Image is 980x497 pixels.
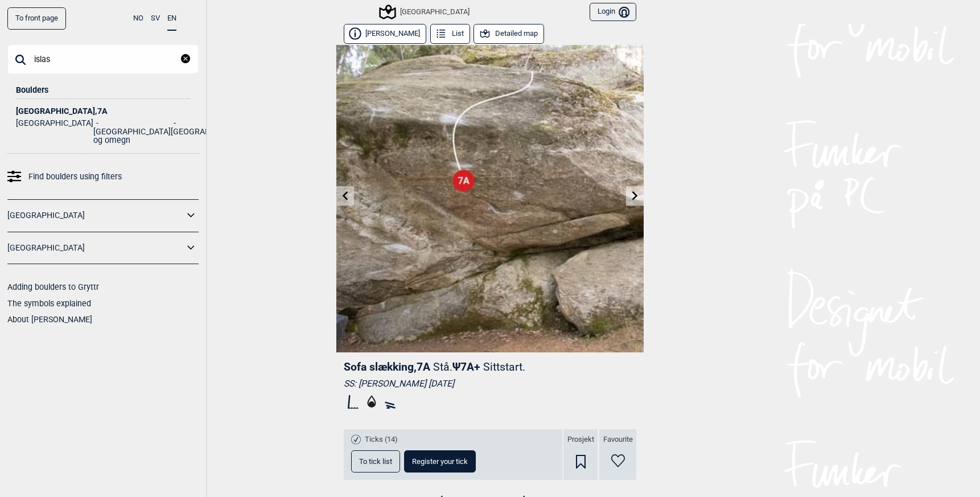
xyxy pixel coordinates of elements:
[7,299,91,308] a: The symbols explained
[344,378,636,389] div: SS: [PERSON_NAME] [DATE]
[7,169,199,185] a: Find boulders using filters
[167,7,176,31] button: EN
[351,450,400,473] button: To tick list
[7,7,66,30] a: To front page
[28,169,122,185] span: Find boulders using filters
[171,119,248,145] li: [GEOGRAPHIC_DATA]
[151,7,160,30] button: SV
[473,24,544,44] button: Detailed map
[563,429,598,480] div: Prosjekt
[590,3,636,22] button: Login
[365,435,398,445] span: Ticks (14)
[7,240,184,256] a: [GEOGRAPHIC_DATA]
[16,74,190,99] div: Boulders
[7,315,92,324] a: About [PERSON_NAME]
[404,450,476,473] button: Register your tick
[452,360,525,373] span: Ψ 7A+
[483,360,525,373] p: Sittstart.
[433,360,452,373] p: Stå.
[93,119,171,145] li: [GEOGRAPHIC_DATA] og omegn
[16,119,93,145] li: [GEOGRAPHIC_DATA]
[7,207,184,224] a: [GEOGRAPHIC_DATA]
[344,360,430,373] span: Sofa slækking , 7A
[344,24,426,44] button: [PERSON_NAME]
[336,45,644,352] img: Sofa slaekking
[7,44,199,74] input: Search boulder name, location or collection
[412,458,468,465] span: Register your tick
[430,24,470,44] button: List
[7,282,99,291] a: Adding boulders to Gryttr
[133,7,143,30] button: NO
[359,458,392,465] span: To tick list
[16,107,190,116] div: [GEOGRAPHIC_DATA] , 7A
[381,5,470,19] div: [GEOGRAPHIC_DATA]
[603,435,633,445] span: Favourite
